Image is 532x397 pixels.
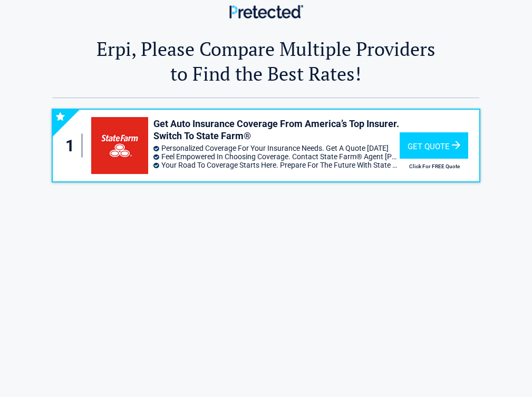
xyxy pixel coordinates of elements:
[153,144,399,152] li: Personalized Coverage For Your Insurance Needs. Get A Quote [DATE]
[153,152,399,161] li: Feel Empowered In Choosing Coverage. Contact State Farm® Agent [PERSON_NAME]
[63,134,83,158] div: 1
[53,36,479,86] h2: Erpi, Please Compare Multiple Providers to Find the Best Rates!
[400,163,470,169] h2: Click For FREE Quote
[153,118,399,142] h3: Get Auto Insurance Coverage From America’s Top Insurer. Switch To State Farm®
[400,132,468,159] div: Get Quote
[229,5,303,18] img: Main Logo
[91,117,148,174] img: quoteinsfast's logo
[153,161,399,169] li: Your Road To Coverage Starts Here. Prepare For The Future With State Farm®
